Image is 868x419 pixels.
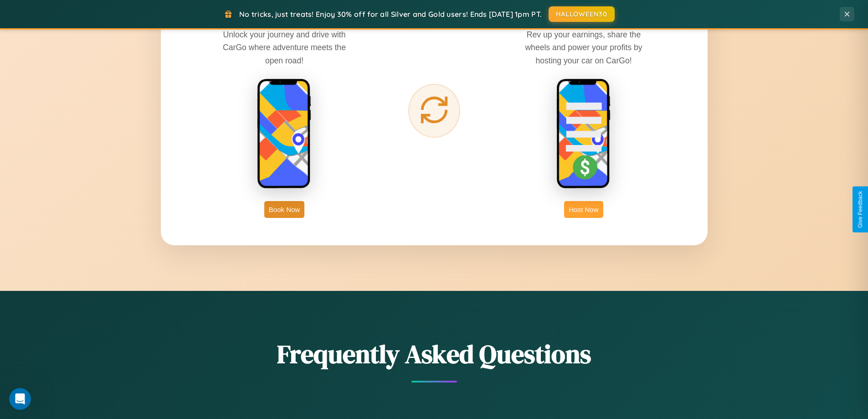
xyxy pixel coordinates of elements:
div: Give Feedback [857,191,863,228]
button: Host Now [564,201,603,218]
h2: Frequently Asked Questions [161,336,708,372]
span: No tricks, just treats! Enjoy 30% off for all Silver and Gold users! Ends [DATE] 1pm PT. [239,10,542,19]
iframe: Intercom live chat [9,388,31,410]
button: Book Now [264,201,304,218]
p: Unlock your journey and drive with CarGo where adventure meets the open road! [216,28,353,67]
button: HALLOWEEN30 [549,6,615,22]
img: host phone [556,78,611,190]
img: rent phone [257,78,312,190]
p: Rev up your earnings, share the wheels and power your profits by hosting your car on CarGo! [515,28,652,67]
